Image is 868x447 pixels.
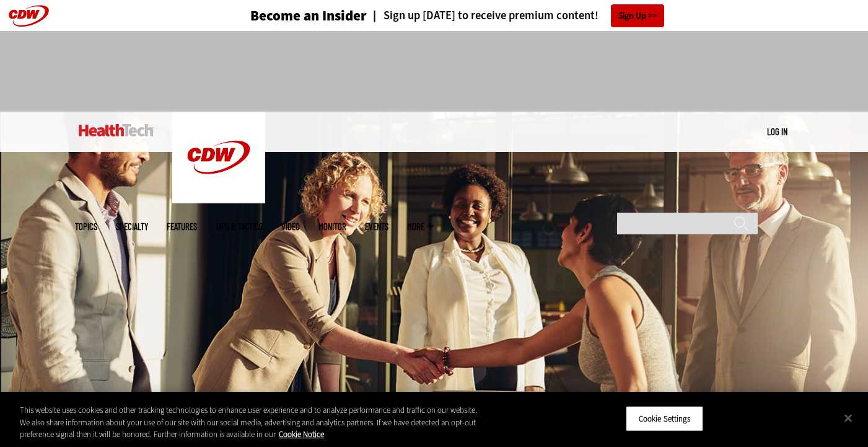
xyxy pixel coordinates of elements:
span: Topics [75,222,97,231]
a: CDW [172,193,265,206]
a: Log in [767,126,787,137]
span: More [407,222,433,231]
iframe: advertisement [209,43,660,99]
a: Video [281,222,300,231]
a: Tips & Tactics [216,222,263,231]
h3: Become an Insider [250,9,367,23]
a: Features [167,222,197,231]
a: Events [365,222,388,231]
a: Sign Up [611,4,664,27]
span: Specialty [116,222,148,231]
div: This website uses cookies and other tracking technologies to enhance user experience and to analy... [20,404,478,441]
div: User menu [767,125,787,138]
a: More information about your privacy [279,429,324,440]
a: Become an Insider [204,9,367,23]
button: Close [835,404,862,432]
a: MonITor [318,222,346,231]
img: Home [79,124,154,136]
a: Sign up [DATE] to receive premium content! [367,10,598,22]
button: Cookie Settings [626,405,703,432]
img: Home [172,112,265,203]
